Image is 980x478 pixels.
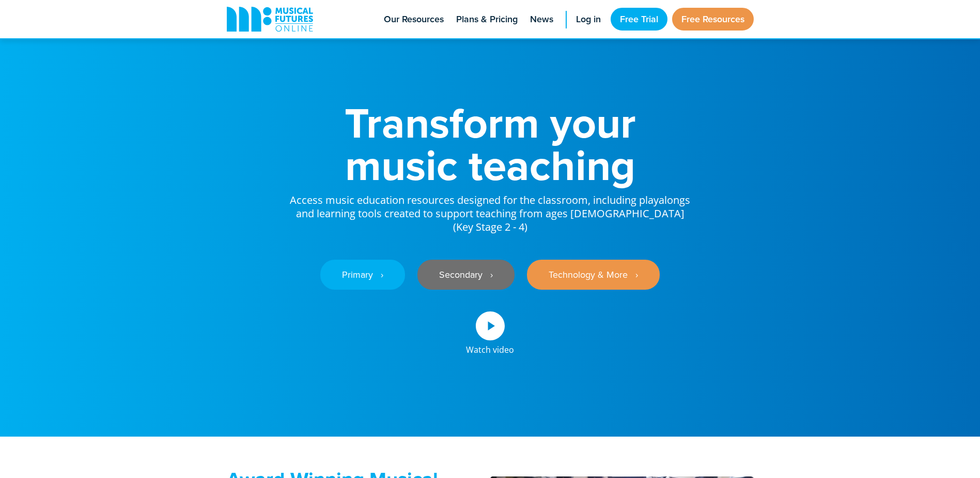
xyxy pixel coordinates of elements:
[456,12,518,26] span: Plans & Pricing
[320,260,405,290] a: Primary ‎‏‏‎ ‎ ›
[384,12,444,26] span: Our Resources
[466,340,514,354] div: Watch video
[672,8,754,31] a: Free Resources
[576,12,601,26] span: Log in
[417,260,515,290] a: Secondary ‎‏‏‎ ‎ ›
[527,260,660,290] a: Technology & More ‎‏‏‎ ‎ ›
[289,101,692,186] h1: Transform your music teaching
[530,12,553,26] span: News
[289,186,692,234] p: Access music education resources designed for the classroom, including playalongs and learning to...
[611,8,667,31] a: Free Trial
